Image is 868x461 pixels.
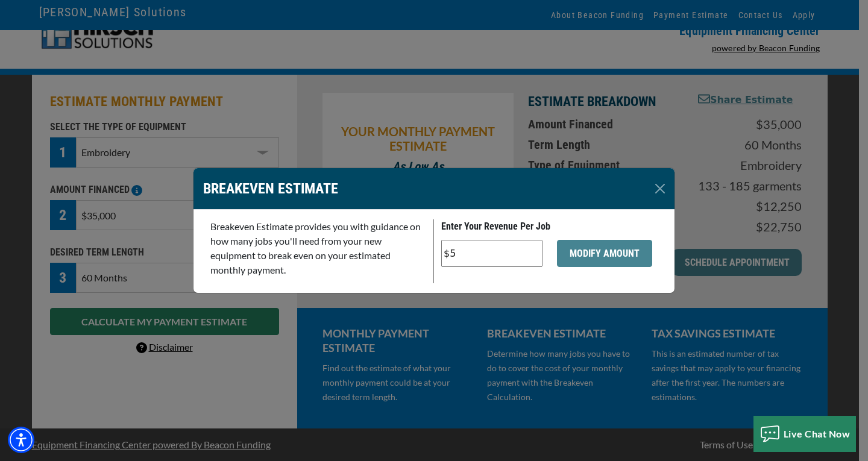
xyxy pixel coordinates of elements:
[210,219,426,277] p: Breakeven Estimate provides you with guidance on how many jobs you'll need from your new equipmen...
[784,428,851,439] span: Live Chat Now
[203,178,338,199] p: BREAKEVEN ESTIMATE
[650,179,670,198] button: Close
[557,240,652,267] button: MODIFY AMOUNT
[753,416,857,452] button: Live Chat Now
[8,427,34,453] div: Accessibility Menu
[441,219,550,234] label: Enter Your Revenue Per Job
